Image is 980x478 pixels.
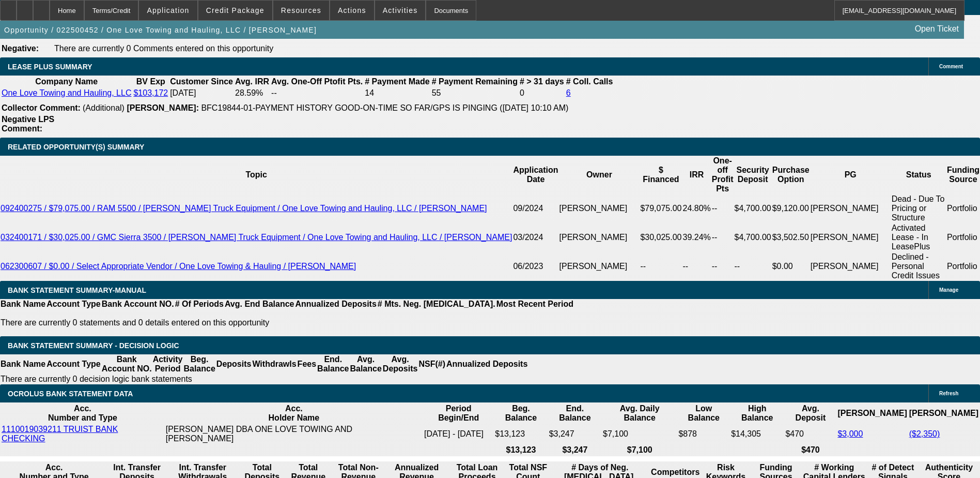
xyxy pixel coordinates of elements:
[494,445,547,455] th: $13,123
[235,77,269,86] b: Avg. IRR
[1,404,164,423] th: Acc. Number and Type
[432,77,518,86] b: # Payment Remaining
[2,88,131,97] a: One Love Towing and Hauling, LLC
[946,194,980,223] td: Portfolio
[678,424,729,444] td: $878
[891,223,946,252] td: Activated Lease - In LeasePlus
[330,1,374,20] button: Actions
[785,404,836,423] th: Avg. Deposit
[446,354,528,374] th: Annualized Deposits
[424,424,493,444] td: [DATE] - [DATE]
[165,404,423,423] th: Acc. Holder Name
[946,252,980,281] td: Portfolio
[939,64,963,69] span: Comment
[46,354,101,374] th: Account Type
[175,299,224,309] th: # Of Periods
[494,424,547,444] td: $13,123
[711,252,734,281] td: --
[2,425,118,443] a: 1110019039211 TRUIST BANK CHECKING
[734,252,772,281] td: --
[183,354,215,374] th: Beg. Balance
[165,424,423,444] td: [PERSON_NAME] DBA ONE LOVE TOWING AND [PERSON_NAME]
[101,299,175,309] th: Bank Account NO.
[730,404,784,423] th: High Balance
[640,223,682,252] td: $30,025.00
[734,194,772,223] td: $4,700.00
[101,354,152,374] th: Bank Account NO.
[566,77,613,86] b: # Coll. Calls
[377,299,496,309] th: # Mts. Neg. [MEDICAL_DATA].
[271,88,363,98] td: --
[252,354,297,374] th: Withdrawls
[169,88,234,98] td: [DATE]
[54,44,273,53] span: There are currently 0 Comments entered on this opportunity
[424,404,493,423] th: Period Begin/End
[383,6,418,14] span: Activities
[431,88,518,98] td: 55
[602,404,677,423] th: Avg. Daily Balance
[734,156,772,194] th: Security Deposit
[294,299,377,309] th: Annualized Deposits
[566,88,571,97] a: 6
[170,77,233,86] b: Customer Since
[711,223,734,252] td: --
[512,223,558,252] td: 03/2024
[785,424,836,444] td: $470
[83,103,125,112] span: (Additional)
[317,354,349,374] th: End. Balance
[640,252,682,281] td: --
[810,252,891,281] td: [PERSON_NAME]
[519,88,565,98] td: 0
[4,26,317,34] span: Opportunity / 022500452 / One Love Towing and Hauling, LLC / [PERSON_NAME]
[939,391,958,396] span: Refresh
[1,204,487,213] a: 092400275 / $79,075.00 / RAM 5500 / [PERSON_NAME] Truck Equipment / One Love Towing and Hauling, ...
[939,287,958,293] span: Manage
[127,103,199,112] b: [PERSON_NAME]:
[1,318,573,327] p: There are currently 0 statements and 0 details entered on this opportunity
[946,156,980,194] th: Funding Source
[772,252,810,281] td: $0.00
[837,404,907,423] th: [PERSON_NAME]
[375,1,426,20] button: Activities
[133,88,168,97] a: $103,172
[559,194,640,223] td: [PERSON_NAME]
[909,429,940,438] a: ($2,350)
[136,77,165,86] b: BV Exp
[297,354,317,374] th: Fees
[711,194,734,223] td: --
[496,299,574,309] th: Most Recent Period
[338,6,366,14] span: Actions
[682,156,711,194] th: IRR
[837,429,863,438] a: $3,000
[810,194,891,223] td: [PERSON_NAME]
[711,156,734,194] th: One-off Profit Pts
[512,156,558,194] th: Application Date
[2,103,81,112] b: Collector Comment:
[734,223,772,252] td: $4,700.00
[1,233,512,242] a: 032400171 / $30,025.00 / GMC Sierra 3500 / [PERSON_NAME] Truck Equipment / One Love Towing and Ha...
[640,156,682,194] th: $ Financed
[891,252,946,281] td: Declined - Personal Credit Issues
[152,354,183,374] th: Activity Period
[730,424,784,444] td: $14,305
[2,44,39,53] b: Negative:
[911,20,963,38] a: Open Ticket
[559,223,640,252] td: [PERSON_NAME]
[418,354,446,374] th: NSF(#)
[512,252,558,281] td: 06/2023
[559,252,640,281] td: [PERSON_NAME]
[8,63,92,71] span: LEASE PLUS SUMMARY
[602,445,677,455] th: $7,100
[682,223,711,252] td: 39.24%
[35,77,98,86] b: Company Name
[8,143,144,151] span: RELATED OPPORTUNITY(S) SUMMARY
[224,299,295,309] th: Avg. End Balance
[273,1,329,20] button: Resources
[494,404,547,423] th: Beg. Balance
[512,194,558,223] td: 09/2024
[946,223,980,252] td: Portfolio
[349,354,382,374] th: Avg. Balance
[1,262,356,271] a: 062300607 / $0.00 / Select Appropriate Vendor / One Love Towing & Hauling / [PERSON_NAME]
[382,354,418,374] th: Avg. Deposits
[810,156,891,194] th: PG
